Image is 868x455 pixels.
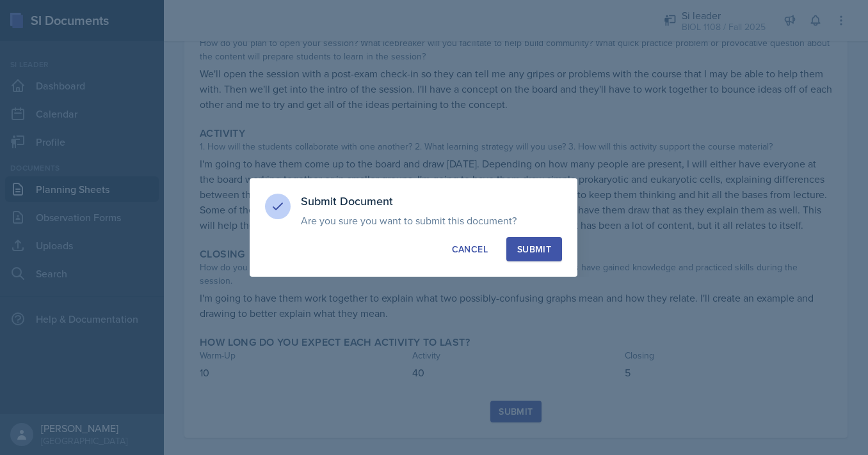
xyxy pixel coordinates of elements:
h3: Submit Document [301,194,562,209]
div: Cancel [452,243,488,256]
div: Submit [517,243,551,256]
p: Are you sure you want to submit this document? [301,214,562,227]
button: Submit [506,237,562,261]
button: Cancel [441,237,499,261]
